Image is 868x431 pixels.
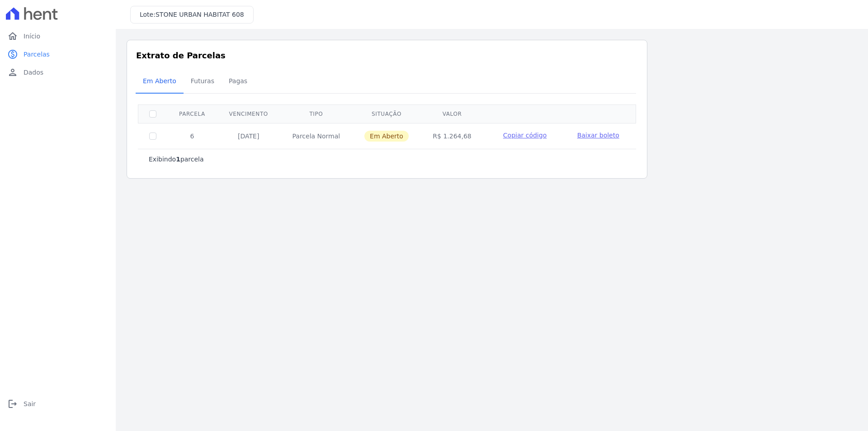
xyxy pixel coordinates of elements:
[24,50,50,59] span: Parcelas
[503,132,547,139] span: Copiar código
[421,123,484,149] td: R$ 1.264,68
[7,398,18,409] i: logout
[24,68,43,77] span: Dados
[494,131,555,140] button: Copiar código
[217,123,280,149] td: [DATE]
[7,49,18,60] i: paid
[24,32,40,41] span: Início
[223,72,253,90] span: Pagas
[4,45,112,63] a: paidParcelas
[136,70,184,94] a: Em Aberto
[4,27,112,45] a: homeInício
[185,72,220,90] span: Futuras
[280,123,352,149] td: Parcela Normal
[222,70,255,94] a: Pagas
[7,31,18,42] i: home
[364,131,409,142] span: Em Aberto
[217,104,280,123] th: Vencimento
[280,104,352,123] th: Tipo
[149,155,204,164] p: Exibindo parcela
[7,67,18,78] i: person
[352,104,421,123] th: Situação
[156,11,244,18] span: STONE URBAN HABITAT 608
[136,49,638,62] h3: Extrato de Parcelas
[4,63,112,81] a: personDados
[184,70,222,94] a: Futuras
[167,104,217,123] th: Parcela
[421,104,484,123] th: Valor
[176,156,180,163] b: 1
[24,399,36,408] span: Sair
[140,10,244,19] h3: Lote:
[137,72,182,90] span: Em Aberto
[577,132,619,139] span: Baixar boleto
[4,395,112,413] a: logoutSair
[167,123,217,149] td: 6
[577,131,619,140] a: Baixar boleto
